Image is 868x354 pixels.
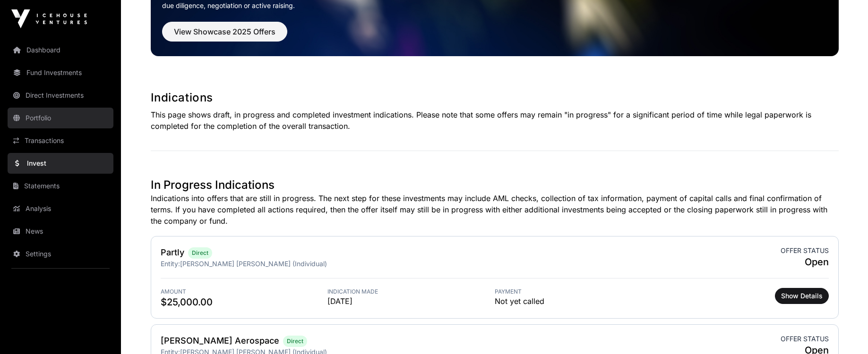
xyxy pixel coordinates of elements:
[8,40,113,60] a: Dashboard
[8,176,113,196] a: Statements
[11,9,87,28] img: Icehouse Ventures Logo
[161,260,180,268] span: Entity:
[161,288,328,295] span: Amount
[495,288,662,295] span: Payment
[781,246,829,255] span: Offer status
[775,288,829,304] button: Show Details
[161,295,328,309] span: $25,000.00
[151,177,839,193] h1: In Progress Indications
[174,26,275,37] span: View Showcase 2025 Offers
[8,85,113,106] a: Direct Investments
[180,260,327,268] span: [PERSON_NAME] [PERSON_NAME] (Individual)
[327,288,495,295] span: Indication Made
[161,336,279,346] a: [PERSON_NAME] Aerospace
[151,109,839,132] p: This page shows draft, in progress and completed investment indications. Please note that some of...
[161,247,184,257] a: Partly
[781,291,823,301] span: Show Details
[287,337,303,345] span: Direct
[495,295,544,307] span: Not yet called
[781,334,829,344] span: Offer status
[162,31,287,41] a: View Showcase 2025 Offers
[8,62,113,83] a: Fund Investments
[8,198,113,219] a: Analysis
[192,249,208,257] span: Direct
[327,295,495,307] span: [DATE]
[8,130,113,151] a: Transactions
[8,153,113,174] a: Invest
[8,221,113,242] a: News
[151,90,839,105] h1: Indications
[8,108,113,128] a: Portfolio
[781,255,829,269] span: Open
[162,22,287,42] button: View Showcase 2025 Offers
[8,244,113,264] a: Settings
[151,193,839,227] p: Indications into offers that are still in progress. The next step for these investments may inclu...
